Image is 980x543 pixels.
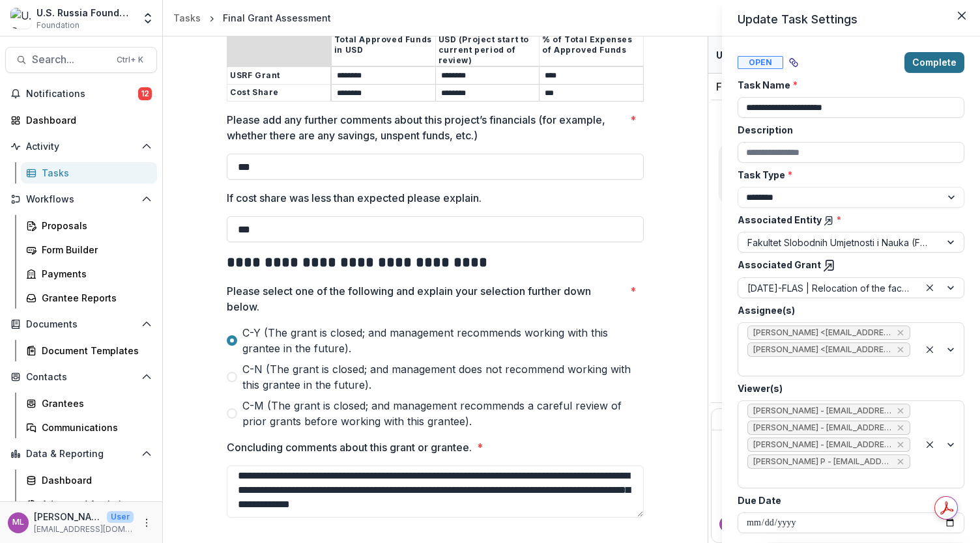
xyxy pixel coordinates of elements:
span: [PERSON_NAME] <[EMAIL_ADDRESS][DOMAIN_NAME]> ([EMAIL_ADDRESS][DOMAIN_NAME]) [753,328,891,337]
span: [PERSON_NAME] - [EMAIL_ADDRESS][DOMAIN_NAME] [753,406,891,415]
label: Task Type [738,168,957,182]
label: Associated Entity [738,213,957,227]
label: Due Date [738,494,957,507]
div: Clear selected options [922,280,938,296]
span: [PERSON_NAME] <[EMAIL_ADDRESS][DOMAIN_NAME]> ([EMAIL_ADDRESS][DOMAIN_NAME]) [753,345,891,354]
span: [PERSON_NAME] - [EMAIL_ADDRESS][DOMAIN_NAME] [753,423,891,432]
div: Remove Bennett P - bpease@usrf.us [895,455,906,468]
span: [PERSON_NAME] P - [EMAIL_ADDRESS][DOMAIN_NAME] [753,457,891,466]
label: Description [738,123,957,137]
button: View dependent tasks [783,52,804,73]
div: Clear selected options [922,342,938,357]
div: Remove Jemile Kelderman - jkelderman@usrf.us [895,421,906,434]
span: [PERSON_NAME] - [EMAIL_ADDRESS][DOMAIN_NAME] [753,440,891,449]
div: Remove Anna P - apulaski@usrf.us [895,438,906,451]
label: Task Name [738,78,957,92]
label: Associated Grant [738,258,957,272]
label: Assignee(s) [738,303,957,317]
button: Close [951,5,972,26]
div: Remove Anna P <apulaski@usrf.us> (apulaski@usrf.us) [895,343,906,356]
div: Remove Maria Lvova <mlvova@usrf.us> (mlvova@usrf.us) [895,326,906,339]
button: Complete [904,52,964,73]
span: Open [738,56,783,69]
div: Clear selected options [922,437,938,452]
div: Remove Gennady Podolny - gpodolny@usrf.us [895,404,906,417]
label: Viewer(s) [738,382,957,395]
